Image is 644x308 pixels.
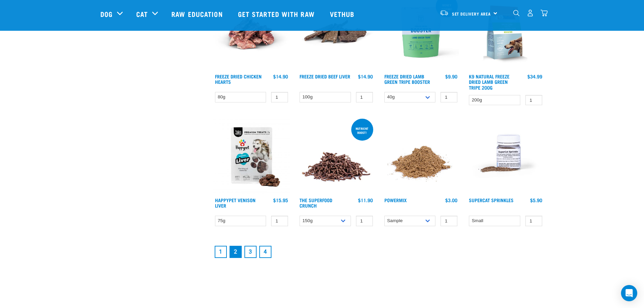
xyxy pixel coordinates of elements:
div: $15.95 [273,197,288,203]
img: Pile Of PowerMix For Pets [383,117,459,194]
a: Supercat Sprinkles [469,199,514,201]
img: home-icon@2x.png [541,9,548,17]
a: Freeze Dried Beef Liver [300,75,350,77]
a: Dog [100,9,113,19]
a: Goto page 1 [215,246,227,258]
img: Happy Pet Venison Liver New Package [213,117,290,194]
a: Page 2 [230,246,242,258]
img: Plastic Container of SuperCat Sprinkles With Product Shown Outside Of The Bottle [467,117,544,194]
img: user.png [527,9,534,17]
div: $14.90 [273,74,288,79]
input: 1 [440,216,457,226]
input: 1 [356,92,373,102]
a: Get started with Raw [231,0,323,27]
a: Happypet Venison Liver [215,199,256,207]
a: The Superfood Crunch [300,199,332,207]
input: 1 [271,92,288,102]
div: $5.90 [530,197,542,203]
a: Vethub [323,0,363,27]
div: $14.90 [358,74,373,79]
a: Freeze Dried Chicken Hearts [215,75,262,83]
a: Goto page 3 [244,246,257,258]
input: 1 [440,92,457,102]
div: $9.90 [445,74,457,79]
div: $11.90 [358,197,373,203]
div: $34.99 [527,74,542,79]
input: 1 [356,216,373,226]
input: 1 [525,95,542,105]
div: nutrient boost! [351,123,373,138]
a: Freeze Dried Lamb Green Tripe Booster [384,75,430,83]
a: K9 Natural Freeze Dried Lamb Green Tripe 200g [469,75,509,88]
nav: pagination [213,244,544,259]
span: Set Delivery Area [452,13,491,15]
img: van-moving.png [439,10,449,16]
div: $3.00 [445,197,457,203]
input: 1 [271,216,288,226]
input: 1 [525,216,542,226]
a: Raw Education [165,0,231,27]
a: Cat [136,9,148,19]
div: Open Intercom Messenger [621,285,637,301]
img: home-icon-1@2x.png [513,10,520,16]
a: Powermix [384,199,407,201]
a: Goto page 4 [259,246,271,258]
img: 1311 Superfood Crunch 01 [298,117,375,194]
